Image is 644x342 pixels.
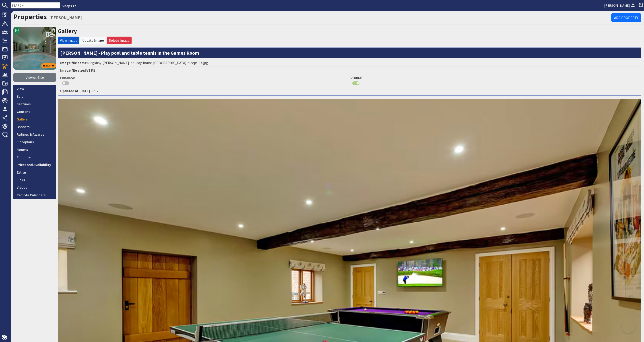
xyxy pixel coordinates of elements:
[13,27,56,70] img: Kingshay Barton's icon
[13,100,56,108] a: Features
[13,131,56,138] a: Ratings & Awards
[13,146,56,153] a: Rooms
[62,4,76,8] a: Sleeps 12
[622,320,635,333] iframe: Toggle Customer Support
[60,38,77,43] a: View Image
[15,28,19,33] span: 9.7
[13,85,56,93] a: View
[58,48,641,58] h3: [PERSON_NAME] - Play pool and table tennis in the Games Room
[109,38,130,43] a: Delete Image
[13,73,56,82] a: View on Site
[58,27,77,35] a: Gallery
[60,89,79,93] strong: Updated at:
[13,93,56,100] a: Edit
[13,115,56,123] a: Gallery
[13,12,47,21] a: Properties
[59,59,640,67] li: kingshay-[PERSON_NAME]-holiday-home-[GEOGRAPHIC_DATA]-sleeps-14.jpg
[59,67,640,74] li: 871 KB
[13,184,56,191] a: Videos
[60,76,75,80] strong: Enhance:
[11,2,60,8] input: SEARCH
[604,3,636,8] a: [PERSON_NAME]
[13,27,56,70] a: Kingshay Barton's icon9.7Exclusive
[13,176,56,184] a: Links
[2,335,7,340] img: staytech_i_w-64f4e8e9ee0a9c174fd5317b4b171b261742d2d393467e5bdba4413f4f884c10.svg
[47,15,82,20] small: - [PERSON_NAME]
[13,191,56,199] a: Remote Calendars
[60,60,88,65] strong: Image file name:
[59,87,640,94] li: [DATE] 08:17
[13,108,56,115] a: Content
[351,76,362,80] strong: Visible:
[13,153,56,161] a: Equipment
[611,13,641,22] a: Add Property
[13,161,56,168] a: Prices and Availability
[13,123,56,131] a: Banners
[82,38,104,43] a: Update Image
[13,138,56,146] a: Floorplans
[60,68,85,73] strong: Image file size:
[41,63,56,68] span: Exclusive
[13,168,56,176] a: Extras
